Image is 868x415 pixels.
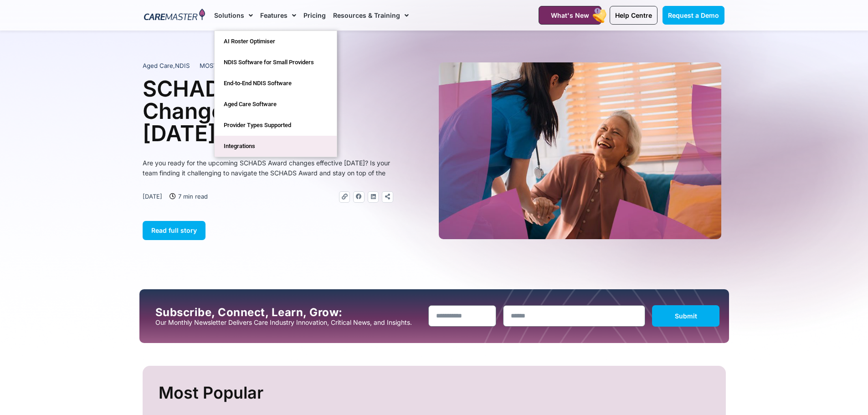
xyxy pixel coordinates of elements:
[143,158,393,178] p: Are you ready for the upcoming SCHADS Award changes effective [DATE]? Is your team finding it cha...
[215,31,337,52] a: AI Roster Optimiser
[155,319,421,326] p: Our Monthly Newsletter Delivers Care Industry Innovation, Critical News, and Insights.
[652,305,720,327] button: Submit
[143,62,173,69] span: Aged Care
[200,61,247,71] span: MOST POPULAR
[215,136,337,157] a: Integrations
[675,312,697,320] span: Submit
[551,11,589,19] span: What's New
[144,9,205,22] img: CareMaster Logo
[143,193,162,200] time: [DATE]
[143,77,393,144] h1: SCHADS Award Changes Effective [DATE]
[159,379,712,406] h2: Most Popular
[151,226,197,234] span: Read full story
[175,62,190,69] span: NDIS
[439,62,721,239] img: A heartwarming moment where a support worker in a blue uniform, with a stethoscope draped over he...
[143,221,205,240] a: Read full story
[214,31,337,157] ul: Solutions
[215,94,337,115] a: Aged Care Software
[615,11,652,19] span: Help Centre
[176,191,208,201] span: 7 min read
[663,6,724,25] a: Request a Demo
[155,306,421,319] h2: Subscribe, Connect, Learn, Grow:
[215,73,337,94] a: End-to-End NDIS Software
[215,115,337,136] a: Provider Types Supported​
[428,305,720,331] form: New Form
[215,52,337,73] a: NDIS Software for Small Providers
[610,6,657,25] a: Help Centre
[539,6,601,25] a: What's New
[143,62,190,69] span: ,
[668,11,719,19] span: Request a Demo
